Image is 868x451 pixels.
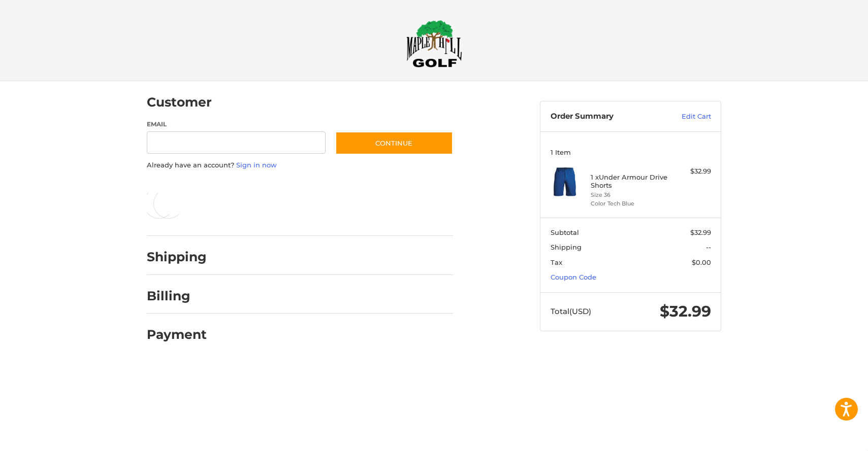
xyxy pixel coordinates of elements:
a: Sign in now [236,161,277,169]
span: $0.00 [692,258,711,266]
h3: Order Summary [551,112,660,122]
label: Email [147,120,326,129]
h2: Payment [147,327,207,342]
span: Shipping [551,243,582,251]
span: Tax [551,258,562,266]
span: $32.99 [690,228,711,236]
span: Subtotal [551,228,579,236]
h2: Billing [147,288,206,304]
span: $32.99 [660,302,711,321]
a: Coupon Code [551,273,596,281]
h3: 1 Item [551,148,711,156]
h4: 1 x Under Armour Drive Shorts [591,173,668,190]
p: Already have an account? [147,160,453,170]
li: Color Tech Blue [591,199,668,208]
img: Maple Hill Golf [406,20,462,67]
button: Continue [335,131,453,155]
span: -- [706,243,711,251]
a: Edit Cart [660,112,711,122]
span: Total (USD) [551,306,591,316]
div: $32.99 [671,166,711,177]
h2: Customer [147,94,212,110]
h2: Shipping [147,249,207,265]
li: Size 36 [591,191,668,199]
